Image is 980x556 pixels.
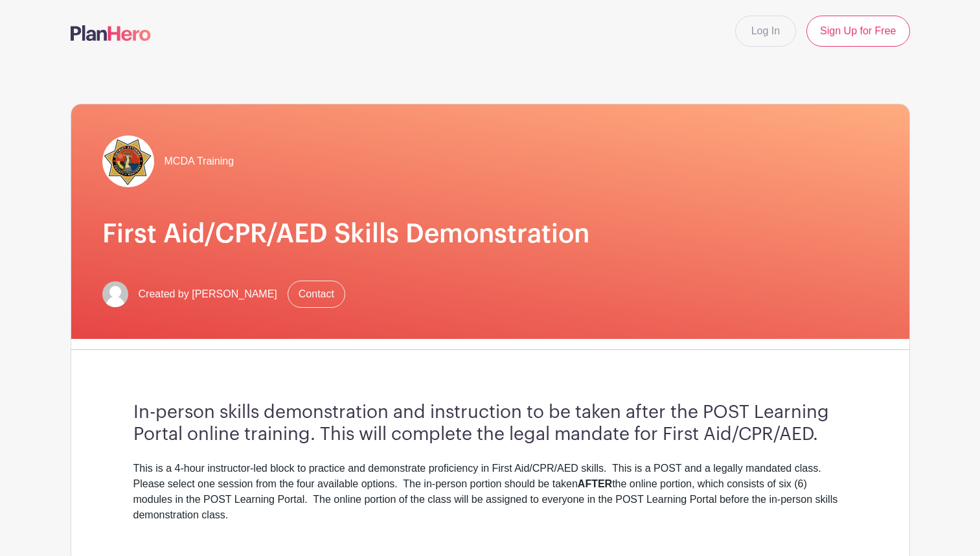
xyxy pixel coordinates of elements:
h1: First Aid/CPR/AED Skills Demonstration [102,218,878,249]
a: Sign Up for Free [806,16,909,47]
span: MCDA Training [165,154,234,169]
div: This is a 4-hour instructor-led block to practice and demonstrate proficiency in First Aid/CPR/AE... [133,461,847,523]
strong: AFTER [578,478,612,489]
img: default-ce2991bfa6775e67f084385cd625a349d9dcbb7a52a09fb2fda1e96e2d18dcdb.png [102,281,128,307]
img: logo-507f7623f17ff9eddc593b1ce0a138ce2505c220e1c5a4e2b4648c50719b7d32.svg [71,25,151,41]
a: Log In [735,16,796,47]
h3: In-person skills demonstration and instruction to be taken after the POST Learning Portal online ... [133,402,847,445]
a: Contact [288,281,345,308]
span: Created by [PERSON_NAME] [139,286,277,302]
img: DA%20Logo.png [102,135,154,187]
